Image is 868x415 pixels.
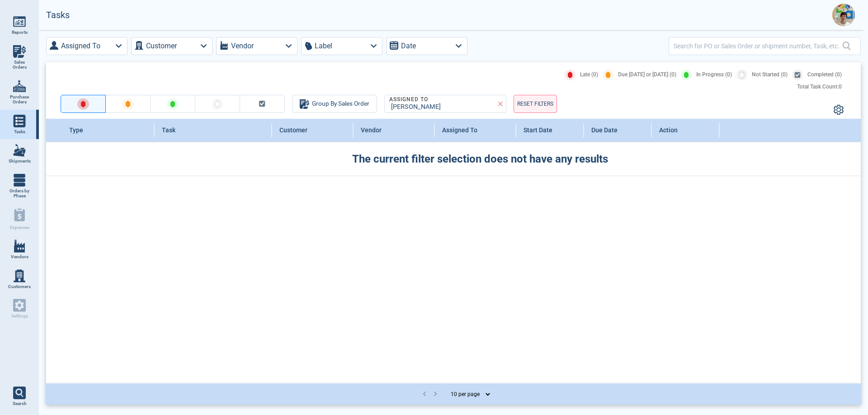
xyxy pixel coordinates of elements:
img: menu_icon [13,115,26,127]
span: Task [162,126,175,134]
nav: pagination navigation [419,388,441,400]
span: Tasks [14,129,25,135]
span: Due Date [591,126,618,134]
input: Search for PO or Sales Order or shipment number, Task, etc. [674,39,842,52]
span: Vendors [11,254,28,260]
span: Vendor [361,126,382,134]
div: Group By Sales Order [300,98,369,109]
button: Assigned To [46,37,127,55]
div: Total Task Count: 0 [797,84,842,90]
span: Type [69,126,83,134]
button: Label [301,37,382,55]
img: menu_icon [13,45,26,58]
img: menu_icon [13,15,26,28]
span: Purchase Orders [7,94,32,105]
button: Vendor [216,37,297,55]
button: Date [386,37,467,55]
label: Date [401,40,416,52]
span: Reports [12,30,28,35]
div: [PERSON_NAME] [388,103,499,111]
label: Assigned To [61,40,100,52]
label: Customer [146,40,177,52]
span: Not Started (0) [752,72,788,78]
img: Avatar [832,4,855,26]
span: Shipments [9,159,31,164]
img: menu_icon [13,80,26,93]
img: menu_icon [13,174,26,187]
span: Late (0) [580,72,598,78]
img: menu_icon [13,270,26,282]
span: Customer [279,126,307,134]
img: menu_icon [13,144,26,157]
img: menu_icon [13,240,26,252]
button: RESET FILTERS [514,95,557,113]
button: Customer [131,37,212,55]
span: Action [659,126,678,134]
label: Label [315,40,332,52]
span: Completed (0) [807,72,842,78]
span: Orders by Phase [7,188,32,199]
span: Customers [8,284,31,289]
legend: Assigned To [388,97,429,103]
span: Start Date [524,126,552,134]
span: Sales Orders [7,60,32,70]
span: In Progress (0) [696,72,732,78]
label: Vendor [231,40,254,52]
span: Assigned To [442,126,477,134]
span: Due [DATE] or [DATE] (0) [618,72,676,78]
span: Search [13,401,27,406]
button: Group By Sales Order [292,95,377,113]
h2: Tasks [46,10,70,20]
